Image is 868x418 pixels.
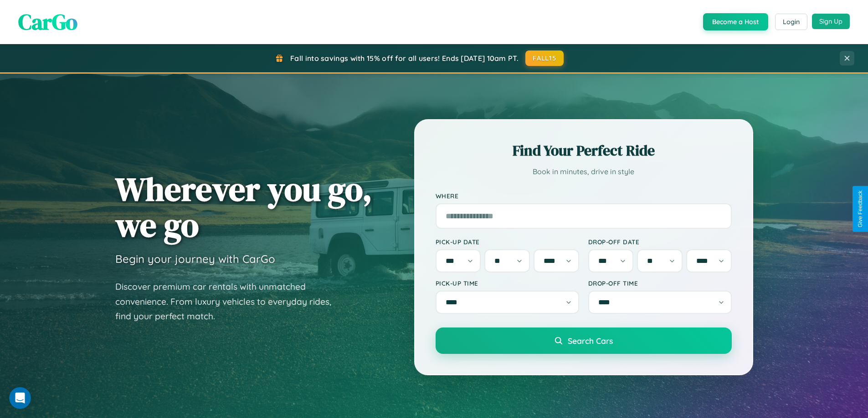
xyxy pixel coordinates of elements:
span: Fall into savings with 15% off for all users! Ends [DATE] 10am PT. [290,54,519,63]
button: Sign Up [812,14,850,29]
p: Discover premium car rentals with unmatched convenience. From luxury vehicles to everyday rides, ... [115,279,343,324]
label: Drop-off Date [588,238,732,246]
button: FALL15 [525,50,564,66]
span: CarGo [18,7,77,37]
h2: Find Your Perfect Ride [436,141,732,161]
div: Give Feedback [857,191,863,227]
button: Login [775,14,807,30]
span: Search Cars [568,336,613,346]
iframe: Intercom live chat [9,387,31,409]
label: Where [436,192,732,200]
button: Search Cars [436,327,732,354]
label: Pick-up Date [436,238,579,246]
p: Book in minutes, drive in style [436,165,732,178]
button: Become a Host [703,13,768,30]
h1: Wherever you go, we go [115,171,372,243]
label: Pick-up Time [436,279,579,287]
label: Drop-off Time [588,279,732,287]
h3: Begin your journey with CarGo [115,252,275,266]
